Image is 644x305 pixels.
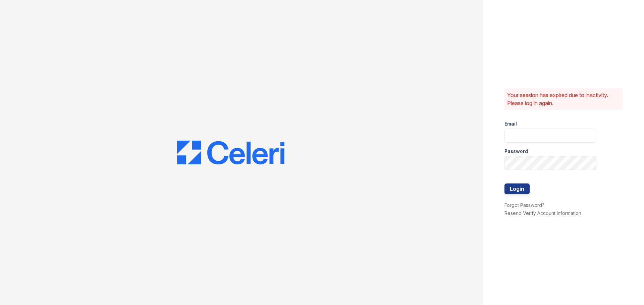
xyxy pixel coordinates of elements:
a: Forgot Password? [504,202,544,208]
button: Login [504,183,530,194]
a: Resend Verify Account Information [504,210,581,216]
img: CE_Logo_Blue-a8612792a0a2168367f1c8372b55b34899dd931a85d93a1a3d3e32e68fde9ad4.png [177,141,284,165]
label: Password [504,148,528,155]
p: Your session has expired due to inactivity. Please log in again. [507,91,620,107]
label: Email [504,121,517,127]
